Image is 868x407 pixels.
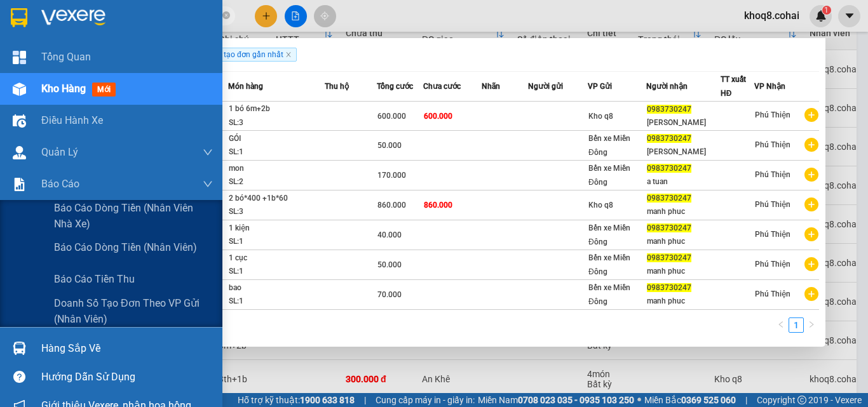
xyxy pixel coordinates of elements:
[377,112,406,121] span: 600.000
[647,205,720,218] div: manh phuc
[755,200,790,209] span: Phú Thiện
[229,145,324,159] div: SL: 1
[773,317,789,333] button: left
[647,164,691,173] span: 0983730247
[804,197,818,211] span: plus-circle
[647,175,720,189] div: a tuan
[229,116,324,130] div: SL: 3
[229,295,324,309] div: SL: 1
[755,260,790,269] span: Phú Thiện
[41,176,79,192] span: Báo cáo
[13,114,26,128] img: warehouse-icon
[647,134,691,143] span: 0983730247
[203,179,213,189] span: down
[41,83,86,95] span: Kho hàng
[424,201,452,210] span: 860.000
[41,112,103,128] span: Điều hành xe
[377,230,402,239] span: 40.000
[13,371,25,383] span: question-circle
[789,318,803,332] a: 1
[808,321,815,328] span: right
[41,339,213,358] div: Hàng sắp về
[804,257,818,271] span: plus-circle
[804,168,818,182] span: plus-circle
[229,265,324,279] div: SL: 1
[229,235,324,249] div: SL: 1
[41,49,91,65] span: Tổng Quan
[804,287,818,301] span: plus-circle
[11,8,27,27] img: logo-vxr
[92,83,116,97] span: mới
[13,146,26,159] img: warehouse-icon
[588,253,630,276] span: Bến xe Miền Đông
[203,147,213,157] span: down
[377,290,402,299] span: 70.000
[804,108,818,122] span: plus-circle
[13,342,26,355] img: warehouse-icon
[41,368,213,387] div: Hướng dẫn sử dụng
[754,82,785,91] span: VP Nhận
[222,10,230,22] span: close-circle
[229,132,324,146] div: GÓI
[229,102,324,116] div: 1 bó 6m+2b
[647,283,691,292] span: 0983730247
[588,82,612,91] span: VP Gửi
[804,317,819,333] button: right
[228,82,263,91] span: Món hàng
[377,171,406,180] span: 170.000
[755,170,790,179] span: Phú Thiện
[229,175,324,189] div: SL: 2
[647,145,720,159] div: [PERSON_NAME]
[755,230,790,239] span: Phú Thiện
[222,11,230,19] span: close-circle
[588,112,613,121] span: Kho q8
[789,317,804,333] li: 1
[647,253,691,262] span: 0983730247
[377,141,402,150] span: 50.000
[54,239,197,255] span: Báo cáo dòng tiền (nhân viên)
[777,321,785,328] span: left
[647,265,720,278] div: manh phuc
[646,82,688,91] span: Người nhận
[755,290,790,298] span: Phú Thiện
[198,48,297,62] span: Ngày tạo đơn gần nhất
[755,110,790,119] span: Phú Thiện
[804,317,819,333] li: Next Page
[13,178,26,191] img: solution-icon
[482,82,500,91] span: Nhãn
[588,164,630,187] span: Bến xe Miền Đông
[377,82,413,91] span: Tổng cước
[13,83,26,96] img: warehouse-icon
[773,317,789,333] li: Previous Page
[647,235,720,248] div: manh phuc
[647,194,691,203] span: 0983730247
[423,82,461,91] span: Chưa cước
[54,200,213,232] span: Báo cáo dòng tiền (Nhân viên Nhà xe)
[528,82,563,91] span: Người gửi
[424,112,452,121] span: 600.000
[325,82,349,91] span: Thu hộ
[721,75,746,98] span: TT xuất HĐ
[229,192,324,206] div: 2 bó*400 +1b*60
[229,205,324,219] div: SL: 3
[804,138,818,152] span: plus-circle
[647,105,691,114] span: 0983730247
[804,227,818,241] span: plus-circle
[54,271,135,287] span: Báo cáo tiền thu
[755,140,790,149] span: Phú Thiện
[229,222,324,236] div: 1 kiện
[588,201,613,210] span: Kho q8
[229,162,324,176] div: mon
[229,281,324,295] div: bao
[377,260,402,269] span: 50.000
[13,51,26,64] img: dashboard-icon
[285,51,292,58] span: close
[377,201,406,210] span: 860.000
[647,224,691,232] span: 0983730247
[647,116,720,130] div: [PERSON_NAME]
[54,295,213,327] span: Doanh số tạo đơn theo VP gửi (nhân viên)
[229,251,324,265] div: 1 cục
[647,295,720,308] div: manh phuc
[588,134,630,157] span: Bến xe Miền Đông
[588,224,630,246] span: Bến xe Miền Đông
